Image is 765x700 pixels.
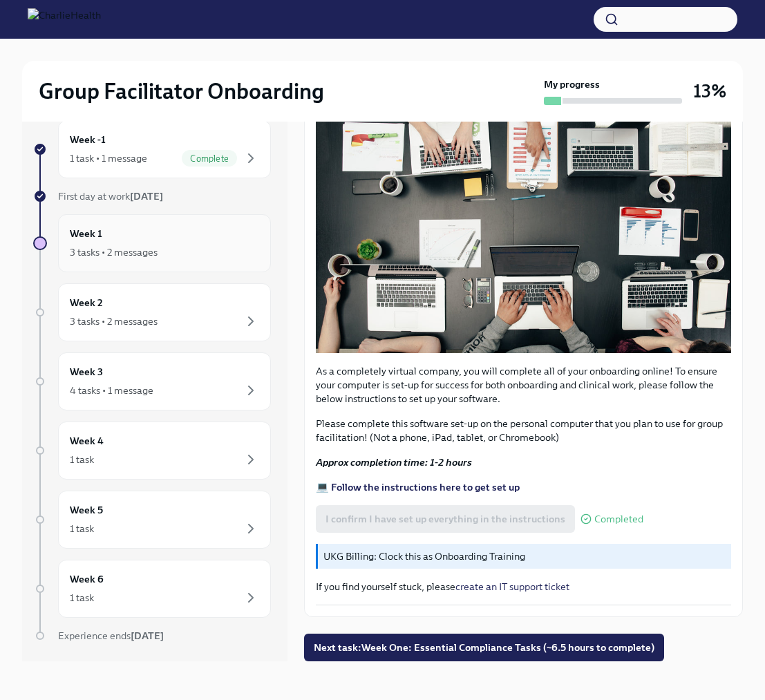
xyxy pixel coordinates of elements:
p: Please complete this software set-up on the personal computer that you plan to use for group faci... [316,417,731,444]
span: Complete [182,153,237,164]
img: CharlieHealth [28,8,101,30]
a: Week -11 task • 1 messageComplete [33,120,271,178]
a: 💻 Follow the instructions here to get set up [316,481,520,493]
strong: Approx completion time: 1-2 hours [316,456,472,469]
h6: Week -1 [70,132,106,147]
h2: Group Facilitator Onboarding [39,77,324,105]
div: 1 task • 1 message [70,151,147,165]
a: Week 23 tasks • 2 messages [33,283,271,341]
h6: Week 4 [70,433,104,448]
p: As a completely virtual company, you will complete all of your onboarding online! To ensure your ... [316,364,731,406]
div: 3 tasks • 2 messages [70,314,158,328]
strong: My progress [544,77,600,91]
span: Next task : Week One: Essential Compliance Tasks (~6.5 hours to complete) [314,641,654,654]
h6: Week 1 [70,226,102,241]
span: Completed [594,514,643,524]
a: Week 34 tasks • 1 message [33,352,271,410]
button: Zoom image [316,108,731,353]
strong: [DATE] [130,190,163,202]
div: 3 tasks • 2 messages [70,245,158,259]
span: Experience ends [58,630,164,642]
a: First day at work[DATE] [33,189,271,203]
p: If you find yourself stuck, please [316,580,731,594]
h6: Week 2 [70,295,103,310]
button: Next task:Week One: Essential Compliance Tasks (~6.5 hours to complete) [304,634,664,661]
a: create an IT support ticket [455,580,569,593]
h6: Week 5 [70,502,103,518]
a: Week 41 task [33,422,271,480]
a: Week 61 task [33,560,271,618]
div: 1 task [70,522,94,536]
div: 4 tasks • 1 message [70,384,153,397]
h3: 13% [693,79,726,104]
h6: Week 3 [70,364,103,379]
span: First day at work [58,190,163,202]
p: UKG Billing: Clock this as Onboarding Training [323,549,726,563]
h6: Week 6 [70,571,104,587]
div: 1 task [70,453,94,466]
strong: [DATE] [131,630,164,642]
a: Week 51 task [33,491,271,549]
div: 1 task [70,591,94,605]
a: Week 13 tasks • 2 messages [33,214,271,272]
